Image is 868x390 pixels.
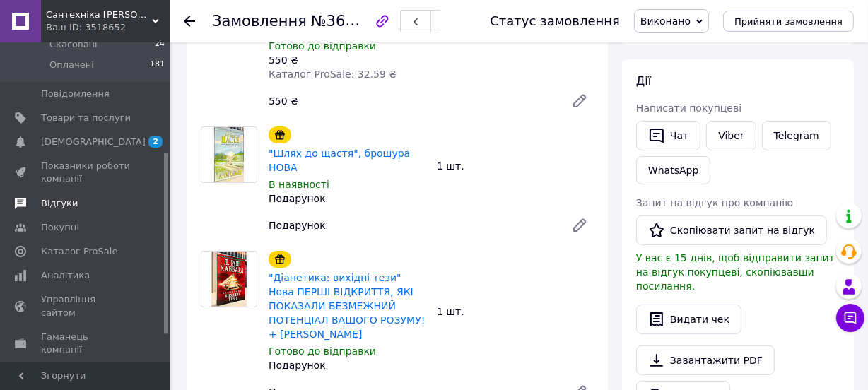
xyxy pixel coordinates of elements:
[636,252,835,292] span: У вас є 15 днів, щоб відправити запит на відгук покупцеві, скопіювавши посилання.
[269,148,410,173] a: "Шлях до щастя", брошура НОВА
[706,121,756,150] a: Viber
[636,156,710,184] a: WhatsApp
[41,136,146,148] span: [DEMOGRAPHIC_DATA]
[148,136,163,148] span: 2
[636,215,827,245] button: Скопіювати запит на відгук
[41,221,79,234] span: Покупці
[269,53,426,67] div: 550 ₴
[636,345,775,375] a: Завантажити PDF
[41,269,90,282] span: Аналітика
[269,272,425,340] a: "Діанетика: вихідні тези" Нова ПЕРШІ ВІДКРИТТЯ, ЯКІ ПОКАЗАЛИ БЕЗМЕЖНИЙ ПОТЕНЦІАЛ ВАШОГО РОЗУМУ! +...
[431,302,599,321] div: 1 шт.
[41,88,110,100] span: Повідомлення
[263,91,560,111] div: 550 ₴
[636,197,793,208] span: Запит на відгук про компанію
[734,16,843,27] span: Прийняти замовлення
[565,211,594,240] a: Редагувати
[269,69,397,80] span: Каталог ProSale: 32.59 ₴
[490,14,620,28] div: Статус замовлення
[41,112,131,124] span: Товари та послуги
[640,16,691,27] span: Виконано
[636,102,741,114] span: Написати покупцеві
[269,358,426,372] div: Подарунок
[836,304,864,332] button: Чат з покупцем
[155,38,165,51] span: 24
[46,21,170,34] div: Ваш ID: 3518652
[636,121,700,150] button: Чат
[269,179,329,190] span: В наявності
[269,191,426,206] div: Подарунок
[211,252,247,307] img: "Діанетика: вихідні тези" Нова ПЕРШІ ВІДКРИТТЯ, ЯКІ ПОКАЗАЛИ БЕЗМЕЖНИЙ ПОТЕНЦІАЛ ВАШОГО РОЗУМУ! +...
[49,38,98,51] span: Скасовані
[49,59,94,71] span: Оплачені
[41,197,78,210] span: Відгуки
[636,74,651,88] span: Дії
[269,40,376,52] span: Готово до відправки
[46,8,152,21] span: Сантехніка Kraus & K°
[263,215,560,235] div: Подарунок
[41,293,131,319] span: Управління сайтом
[41,245,117,258] span: Каталог ProSale
[41,160,131,185] span: Показники роботи компанії
[41,331,131,356] span: Гаманець компанії
[636,305,741,334] button: Видати чек
[212,13,307,30] span: Замовлення
[214,127,245,182] img: "Шлях до щастя", брошура НОВА
[311,12,411,30] span: №363950552
[565,87,594,115] a: Редагувати
[269,345,376,357] span: Готово до відправки
[762,121,831,150] a: Telegram
[150,59,165,71] span: 181
[431,156,599,176] div: 1 шт.
[723,11,854,32] button: Прийняти замовлення
[184,14,195,28] div: Повернутися назад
